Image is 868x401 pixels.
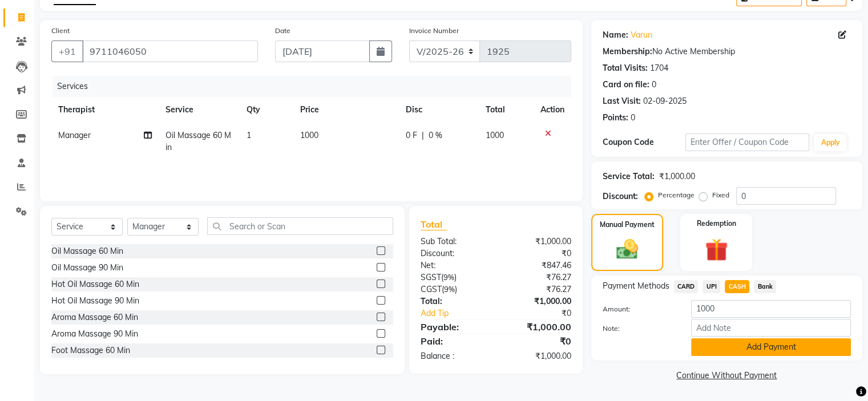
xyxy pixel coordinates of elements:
[603,95,641,107] div: Last Visit:
[51,26,70,36] label: Client
[652,79,656,91] div: 0
[412,320,496,334] div: Payable:
[594,370,860,382] a: Continue Without Payment
[725,280,749,293] span: CASH
[754,280,776,293] span: Bank
[643,95,687,107] div: 02-09-2025
[691,338,851,356] button: Add Payment
[496,236,580,248] div: ₹1,000.00
[58,130,91,140] span: Manager
[609,237,645,262] img: _cash.svg
[159,97,240,123] th: Service
[443,273,454,282] span: 9%
[603,79,649,91] div: Card on file:
[814,134,846,151] button: Apply
[534,97,571,123] th: Action
[603,171,655,183] div: Service Total:
[691,319,851,337] input: Add Note
[496,334,580,348] div: ₹0
[53,76,580,97] div: Services
[405,129,417,141] span: 0 F
[603,280,669,292] span: Payment Methods
[496,295,580,307] div: ₹1,000.00
[603,29,628,41] div: Name:
[421,272,441,282] span: SGST
[165,130,231,152] span: Oil Massage 60 Min
[603,46,652,58] div: Membership:
[486,130,504,140] span: 1000
[496,320,580,334] div: ₹1,000.00
[496,283,580,295] div: ₹76.27
[82,40,258,62] input: Search by Name/Mobile/Email/Code
[658,190,695,200] label: Percentage
[600,220,655,230] label: Manual Payment
[51,262,123,274] div: Oil Massage 90 Min
[603,136,685,148] div: Coupon Code
[412,283,496,295] div: ( )
[603,112,628,124] div: Points:
[412,350,496,362] div: Balance :
[412,295,496,307] div: Total:
[412,334,496,348] div: Paid:
[412,272,496,283] div: ( )
[496,248,580,260] div: ₹0
[51,345,130,357] div: Foot Massage 60 Min
[51,311,138,323] div: Aroma Massage 60 Min
[712,190,729,200] label: Fixed
[703,280,720,293] span: UPI
[51,295,139,307] div: Hot Oil Massage 90 Min
[496,260,580,272] div: ₹847.46
[275,26,290,36] label: Date
[496,272,580,283] div: ₹76.27
[697,218,736,229] label: Redemption
[594,323,683,334] label: Note:
[674,280,699,293] span: CARD
[603,46,851,58] div: No Active Membership
[300,130,318,140] span: 1000
[421,218,447,230] span: Total
[412,260,496,272] div: Net:
[421,129,423,141] span: |
[510,307,579,319] div: ₹0
[412,236,496,248] div: Sub Total:
[240,97,293,123] th: Qty
[398,97,479,123] th: Disc
[421,284,442,294] span: CGST
[650,62,668,74] div: 1704
[685,133,810,151] input: Enter Offer / Coupon Code
[659,171,695,183] div: ₹1,000.00
[293,97,399,123] th: Price
[412,248,496,260] div: Discount:
[51,278,139,290] div: Hot Oil Massage 60 Min
[496,350,580,362] div: ₹1,000.00
[51,97,159,123] th: Therapist
[691,300,851,318] input: Amount
[51,40,83,62] button: +91
[51,245,123,257] div: Oil Massage 60 Min
[631,29,652,41] a: Varun
[51,328,138,340] div: Aroma Massage 90 Min
[412,307,510,319] a: Add Tip
[444,285,455,294] span: 9%
[207,217,393,235] input: Search or Scan
[428,129,442,141] span: 0 %
[698,236,735,264] img: _gift.svg
[247,130,251,140] span: 1
[479,97,533,123] th: Total
[603,62,648,74] div: Total Visits:
[594,304,683,314] label: Amount:
[603,191,638,202] div: Discount:
[409,26,459,36] label: Invoice Number
[631,112,635,124] div: 0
